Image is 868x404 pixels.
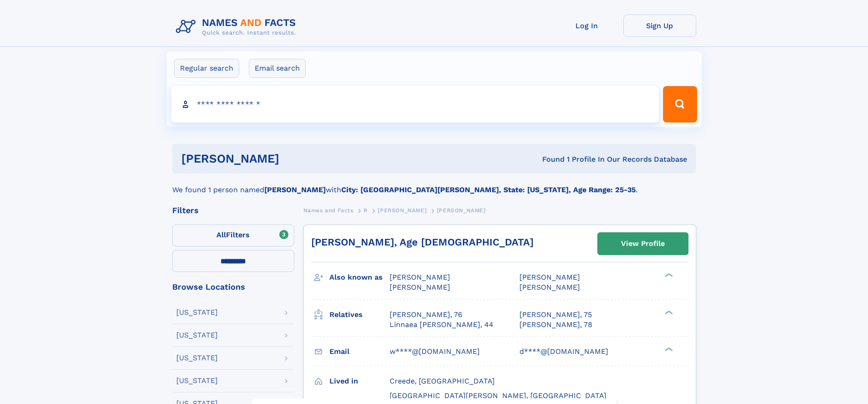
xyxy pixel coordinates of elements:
a: [PERSON_NAME], 75 [519,310,592,320]
a: [PERSON_NAME], 76 [390,310,462,320]
input: search input [171,86,659,123]
h1: [PERSON_NAME] [181,153,411,164]
h3: Email [329,344,390,359]
div: [US_STATE] [176,377,218,384]
div: Filters [172,206,294,215]
span: [PERSON_NAME] [390,283,450,291]
h3: Relatives [329,307,390,322]
a: Sign Up [623,15,696,37]
span: R [364,207,368,214]
a: R [364,205,368,216]
span: All [216,230,226,239]
div: [US_STATE] [176,309,218,316]
span: [PERSON_NAME] [519,273,580,281]
span: [PERSON_NAME] [519,283,580,291]
h3: Lived in [329,373,390,389]
div: [US_STATE] [176,354,218,362]
div: ❯ [663,346,673,352]
a: [PERSON_NAME], Age [DEMOGRAPHIC_DATA] [311,236,534,248]
a: [PERSON_NAME], 78 [519,320,592,330]
div: View Profile [621,233,665,254]
button: Search Button [663,86,697,123]
div: Browse Locations [172,283,294,291]
a: Names and Facts [303,205,354,216]
div: [US_STATE] [176,332,218,339]
b: [PERSON_NAME] [264,185,326,194]
span: [PERSON_NAME] [378,207,426,214]
label: Email search [249,59,306,78]
h3: Also known as [329,270,390,285]
div: We found 1 person named with . [172,174,696,195]
label: Regular search [174,59,239,78]
a: [PERSON_NAME] [378,205,426,216]
a: Log In [550,15,623,37]
a: View Profile [598,233,688,255]
img: Logo Names and Facts [172,15,303,39]
span: Creede, [GEOGRAPHIC_DATA] [390,377,495,385]
span: [PERSON_NAME] [390,273,450,281]
div: ❯ [663,272,673,278]
div: ❯ [663,309,673,315]
b: City: [GEOGRAPHIC_DATA][PERSON_NAME], State: [US_STATE], Age Range: 25-35 [341,185,636,194]
span: [GEOGRAPHIC_DATA][PERSON_NAME], [GEOGRAPHIC_DATA] [390,391,606,400]
span: [PERSON_NAME] [437,207,486,214]
a: Linnaea [PERSON_NAME], 44 [390,320,493,330]
div: Found 1 Profile In Our Records Database [411,154,687,164]
label: Filters [172,225,294,246]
